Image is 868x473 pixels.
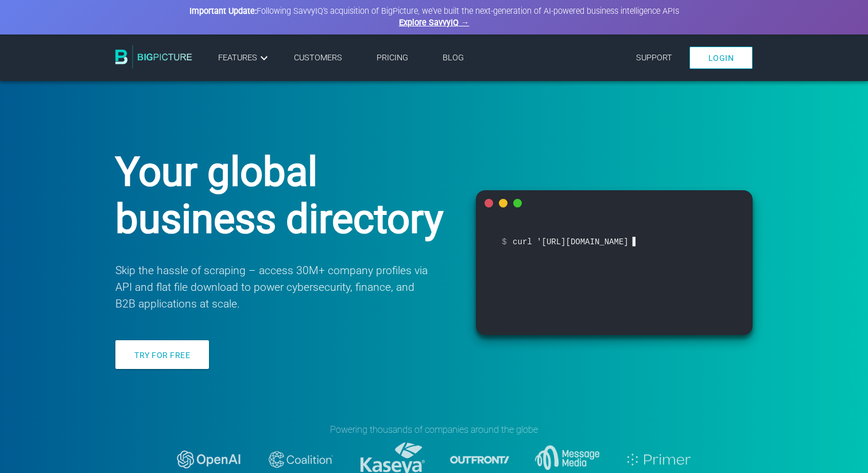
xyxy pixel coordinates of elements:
img: logo-openai.svg [177,451,241,468]
img: logo-primer.svg [627,453,691,466]
p: Skip the hassle of scraping – access 30M+ company profiles via API and flat file download to powe... [115,263,430,312]
h1: Your global business directory [115,148,447,243]
img: BigPicture.io [115,45,192,68]
span: curl '[URL][DOMAIN_NAME] [502,233,727,250]
a: Features [218,51,271,65]
a: Login [689,47,753,69]
img: logo-coalition-2.svg [269,451,333,468]
a: Try for free [115,340,209,369]
img: message-media.svg [535,445,599,473]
